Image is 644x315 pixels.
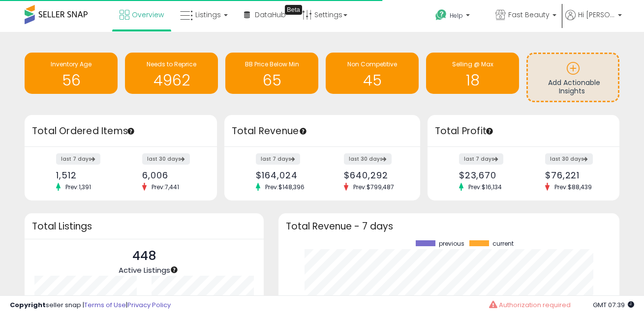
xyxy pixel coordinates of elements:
[459,170,516,180] div: $23,670
[256,170,314,180] div: $164,024
[51,60,92,68] span: Inventory Age
[147,60,196,68] span: Needs to Reprice
[331,72,414,88] h1: 45
[459,153,503,165] label: last 7 days
[347,60,397,68] span: Non Competitive
[119,265,170,275] span: Active Listings
[127,300,171,310] a: Privacy Policy
[299,127,307,136] div: Tooltip anchor
[30,72,113,88] h1: 56
[550,183,597,191] span: Prev: $88,439
[142,153,190,165] label: last 30 days
[245,60,299,68] span: BB Price Below Min
[130,72,213,88] h1: 4962
[435,124,613,138] h3: Total Profit
[119,247,170,265] p: 448
[463,183,507,191] span: Prev: $16,134
[25,53,118,94] a: Inventory Age 56
[344,170,402,180] div: $640,292
[10,300,46,310] strong: Copyright
[545,153,593,165] label: last 30 days
[84,300,126,310] a: Terms of Use
[232,124,413,138] h3: Total Revenue
[578,10,615,20] span: Hi [PERSON_NAME]
[125,53,218,94] a: Needs to Reprice 4962
[528,54,618,101] a: Add Actionable Insights
[126,127,135,136] div: Tooltip anchor
[285,5,302,15] div: Tooltip anchor
[256,153,300,165] label: last 7 days
[435,9,447,21] i: Get Help
[492,240,514,247] span: current
[132,10,164,20] span: Overview
[431,72,514,88] h1: 18
[565,10,622,32] a: Hi [PERSON_NAME]
[286,223,612,230] h3: Total Revenue - 7 days
[548,78,600,96] span: Add Actionable Insights
[32,124,210,138] h3: Total Ordered Items
[147,183,184,191] span: Prev: 7,441
[260,183,309,191] span: Prev: $148,396
[545,170,602,180] div: $76,221
[426,53,519,94] a: Selling @ Max 18
[452,60,493,68] span: Selling @ Max
[142,170,199,180] div: 6,006
[348,183,399,191] span: Prev: $799,487
[56,170,113,180] div: 1,512
[32,223,256,230] h3: Total Listings
[593,300,634,310] span: 2025-08-14 07:39 GMT
[255,10,286,20] span: DataHub
[56,153,100,165] label: last 7 days
[344,153,392,165] label: last 30 days
[450,11,463,20] span: Help
[485,127,494,136] div: Tooltip anchor
[61,183,96,191] span: Prev: 1,391
[170,265,179,274] div: Tooltip anchor
[10,301,171,310] div: seller snap | |
[230,72,313,88] h1: 65
[508,10,550,20] span: Fast Beauty
[225,53,318,94] a: BB Price Below Min 65
[326,53,419,94] a: Non Competitive 45
[428,1,487,32] a: Help
[439,240,464,247] span: previous
[195,10,221,20] span: Listings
